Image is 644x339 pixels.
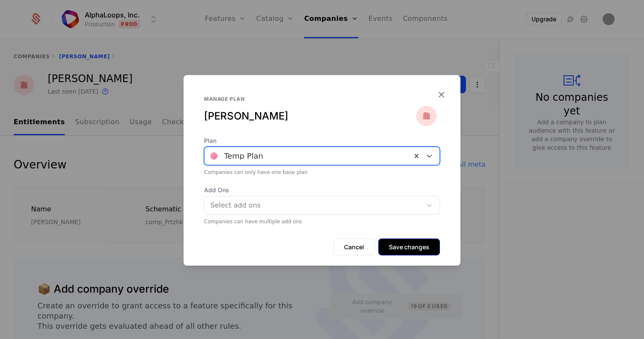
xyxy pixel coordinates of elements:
span: Add Ons [204,185,440,194]
div: [PERSON_NAME] [204,109,416,122]
div: Companies can have multiple add ons [204,218,440,225]
div: Manage plan [204,95,416,102]
div: Select add ons [210,200,417,210]
img: Mitch Haile [416,105,437,126]
button: Cancel [333,238,375,255]
span: Plan [204,136,440,145]
div: Companies can only have one base plan [204,168,440,175]
button: Save changes [378,238,440,255]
